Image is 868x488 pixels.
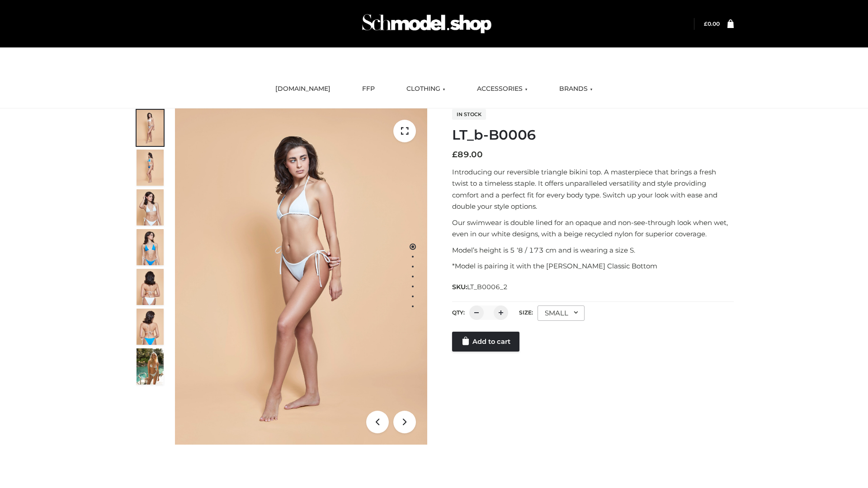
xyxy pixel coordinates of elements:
[137,150,164,186] img: ArielClassicBikiniTop_CloudNine_AzureSky_OW114ECO_2-scaled.jpg
[452,309,465,316] label: QTY:
[452,166,734,212] p: Introducing our reversible triangle bikini top. A masterpiece that brings a fresh twist to a time...
[452,282,509,292] span: SKU:
[175,108,427,445] img: LT_b-B0006
[359,6,495,42] img: Schmodel Admin 964
[137,348,164,385] img: Arieltop_CloudNine_AzureSky2.jpg
[137,189,164,225] img: ArielClassicBikiniTop_CloudNine_AzureSky_OW114ECO_3-scaled.jpg
[137,110,164,146] img: ArielClassicBikiniTop_CloudNine_AzureSky_OW114ECO_1-scaled.jpg
[519,309,533,316] label: Size:
[452,150,483,160] bdi: 89.00
[704,20,720,27] bdi: 0.00
[400,79,452,99] a: CLOTHING
[355,79,382,99] a: FFP
[269,79,337,99] a: [DOMAIN_NAME]
[470,79,534,99] a: ACCESSORIES
[452,150,458,160] span: £
[704,20,720,27] a: £0.00
[137,309,164,345] img: ArielClassicBikiniTop_CloudNine_AzureSky_OW114ECO_8-scaled.jpg
[538,305,585,321] div: SMALL
[452,217,734,240] p: Our swimwear is double lined for an opaque and non-see-through look when wet, even in our white d...
[452,127,734,143] h1: LT_b-B0006
[552,79,599,99] a: BRANDS
[452,109,486,120] span: In stock
[137,229,164,265] img: ArielClassicBikiniTop_CloudNine_AzureSky_OW114ECO_4-scaled.jpg
[452,260,734,272] p: *Model is pairing it with the [PERSON_NAME] Classic Bottom
[137,269,164,305] img: ArielClassicBikiniTop_CloudNine_AzureSky_OW114ECO_7-scaled.jpg
[704,20,708,27] span: £
[452,332,519,352] a: Add to cart
[467,283,508,291] span: LT_B0006_2
[452,244,734,256] p: Model’s height is 5 ‘8 / 173 cm and is wearing a size S.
